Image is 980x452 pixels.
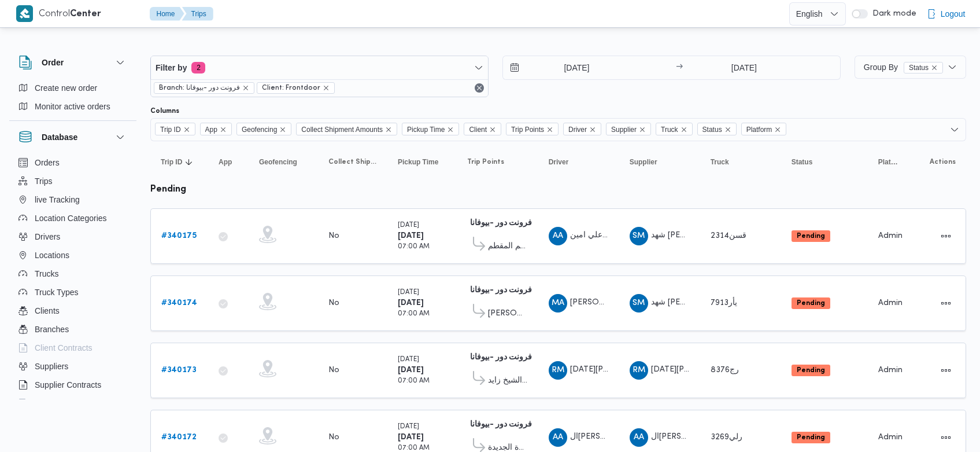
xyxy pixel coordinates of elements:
button: Status [787,153,862,171]
button: Remove Status from selection in this group [724,126,731,133]
span: Platform [746,123,772,136]
span: Truck [711,157,729,167]
span: Status [697,123,737,135]
a: #340173 [161,363,197,377]
button: Orders [14,153,132,172]
span: SM [633,294,645,313]
span: قسم المقطم [488,240,528,253]
span: Collect Shipment Amounts [301,123,383,136]
span: شهد [PERSON_NAME] [PERSON_NAME] [651,299,802,306]
span: Admin [878,366,903,374]
div: Alsaid Ahmad Alsaid Ibrahem [630,428,648,447]
b: # 340172 [161,433,197,441]
b: Pending [797,434,825,441]
span: App [200,123,232,135]
span: Status [702,123,722,136]
button: Remove [472,81,486,95]
input: Press the down key to open a popover containing a calendar. [503,56,634,79]
b: [DATE] [398,366,424,374]
svg: Sorted in descending order [184,157,194,167]
span: Platform [741,123,787,135]
div: → [676,64,683,72]
span: live Tracking [35,193,80,207]
span: Driver [568,123,587,136]
span: Client Contracts [35,341,93,355]
button: Filter by2 active filters [151,56,488,79]
span: Truck Types [35,285,78,299]
button: Supplier Contracts [14,376,132,394]
button: live Tracking [14,190,132,209]
span: [PERSON_NAME] [570,299,636,306]
span: Driver [549,157,569,167]
div: Order [9,79,136,120]
span: Create new order [35,81,97,95]
button: Create new order [14,79,132,97]
span: Geofencing [236,123,291,135]
span: قسم الشيخ زايد [488,374,528,388]
span: علي امين [PERSON_NAME] [570,231,671,239]
button: Trucks [14,264,132,283]
span: Admin [878,433,903,441]
span: Pending [792,297,830,309]
div: Rmdhan Muhammad Muhammad Abadalamunam [549,361,567,380]
button: Suppliers [14,357,132,376]
span: SM [633,227,645,245]
a: #340172 [161,431,197,444]
span: Trip ID; Sorted in descending order [161,157,182,167]
div: No [328,298,339,308]
span: RM [633,361,645,380]
button: Trips [182,7,213,21]
span: Trucks [35,267,58,281]
span: Logout [941,7,966,21]
span: ال[PERSON_NAME] [651,433,725,440]
b: Pending [797,300,825,307]
b: فرونت دور -بيوفانا [470,286,532,294]
iframe: chat widget [12,406,49,440]
button: Truck [706,153,775,171]
button: Database [19,130,127,144]
small: 07:00 AM [398,311,430,317]
button: Actions [937,428,955,447]
b: Pending [797,367,825,374]
b: فرونت دور -بيوفانا [470,219,532,227]
span: Location Categories [35,211,107,225]
small: 07:00 AM [398,445,430,451]
button: Remove Trip Points from selection in this group [546,126,553,133]
button: Client Contracts [14,339,132,357]
button: App [214,153,243,171]
span: Client [469,123,487,136]
span: MA [552,294,564,313]
button: remove selected entity [242,84,249,91]
span: Supplier [630,157,657,167]
button: Remove Collect Shipment Amounts from selection in this group [385,126,392,133]
h3: Database [42,130,77,144]
span: Supplier [611,123,637,136]
b: # 340173 [161,366,197,374]
span: يأر7913 [711,299,737,307]
button: Branches [14,320,132,339]
span: Filter by [156,61,187,75]
small: [DATE] [398,424,419,430]
span: Branches [35,322,69,336]
button: Drivers [14,227,132,246]
b: فرونت دور -بيوفانا [470,354,532,361]
button: Remove Client from selection in this group [489,126,496,133]
span: Monitor active orders [35,100,110,113]
span: ال[PERSON_NAME] [570,433,644,440]
span: Pickup Time [407,123,445,136]
button: Remove Truck from selection in this group [681,126,687,133]
span: قسن2314 [711,232,746,240]
small: 07:00 AM [398,378,430,384]
button: Geofencing [254,153,312,171]
span: Geofencing [259,157,297,167]
b: [DATE] [398,433,424,441]
span: Status [904,62,943,74]
b: Pending [797,233,825,240]
span: Client [464,123,501,135]
button: Platform [874,153,903,171]
button: Remove Geofencing from selection in this group [279,126,286,133]
small: 07:00 AM [398,244,430,250]
span: Status [792,157,813,167]
small: [DATE] [398,357,419,363]
a: #340174 [161,296,197,310]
